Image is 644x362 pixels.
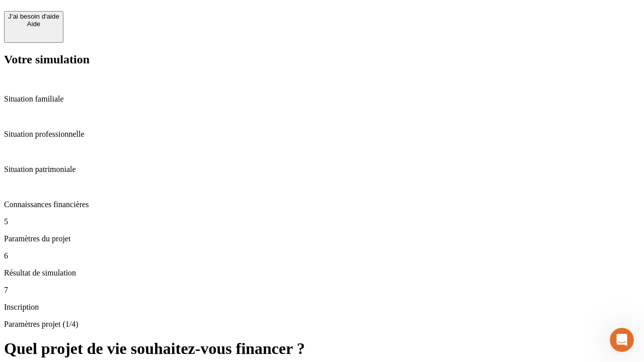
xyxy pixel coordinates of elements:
[4,130,640,139] p: Situation professionnelle
[4,53,640,66] h2: Votre simulation
[4,251,640,260] p: 6
[4,286,640,295] p: 7
[4,11,63,43] button: J’ai besoin d'aideAide
[4,268,640,278] p: Résultat de simulation
[610,328,634,352] iframe: Intercom live chat
[4,339,640,358] h1: Quel projet de vie souhaitez-vous financer ?
[4,200,640,209] p: Connaissances financières
[4,217,640,226] p: 5
[4,303,640,312] p: Inscription
[4,165,640,174] p: Situation patrimoniale
[8,13,59,20] div: J’ai besoin d'aide
[4,234,640,243] p: Paramètres du projet
[8,20,59,28] div: Aide
[4,95,640,104] p: Situation familiale
[4,320,640,329] p: Paramètres projet (1/4)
